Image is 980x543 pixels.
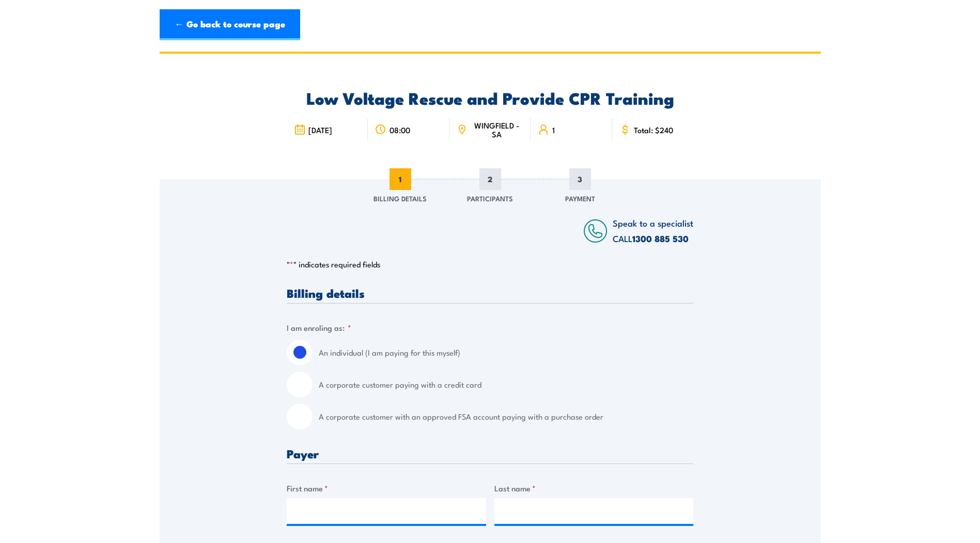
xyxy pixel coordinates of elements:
[470,121,523,138] span: WINGFIELD - SA
[374,193,427,203] span: Billing Details
[287,90,693,105] h2: Low Voltage Rescue and Provide CPR Training
[319,404,693,429] label: A corporate customer with an approved FSA account paying with a purchase order
[287,259,693,269] p: " " indicates required fields
[632,232,689,245] a: 1300 885 530
[569,168,591,190] span: 3
[160,9,300,40] a: ← Go back to course page
[552,125,555,134] span: 1
[634,125,673,134] span: Total: $240
[565,193,595,203] span: Payment
[390,168,411,190] span: 1
[319,340,693,365] label: An individual (I am paying for this myself)
[287,287,693,299] h3: Billing details
[390,125,410,134] span: 08:00
[319,372,693,397] label: A corporate customer paying with a credit card
[613,216,693,245] span: Speak to a specialist CALL
[287,322,351,333] legend: I am enroling as:
[287,482,486,494] label: First name
[479,168,501,190] span: 2
[308,125,332,134] span: [DATE]
[467,193,513,203] span: Participants
[494,482,694,494] label: Last name
[287,448,693,459] h3: Payer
